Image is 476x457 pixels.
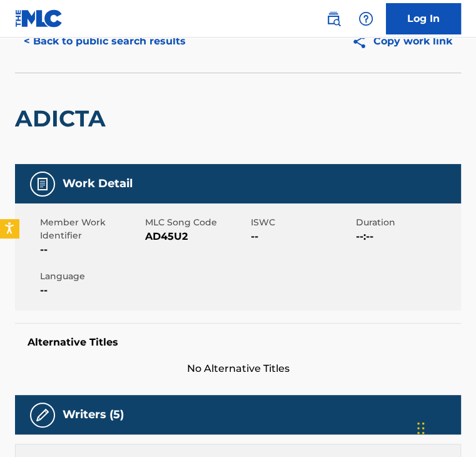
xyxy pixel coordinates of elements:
img: help [358,11,373,26]
span: ISWC [251,216,353,229]
h5: Writers (5) [63,408,124,422]
span: Duration [356,216,458,229]
button: Copy work link [343,26,461,57]
h2: ADICTA [15,105,112,133]
a: Log In [386,3,461,34]
div: Widget de chat [413,397,476,457]
h5: Work Detail [63,177,133,191]
span: AD45U2 [145,229,247,244]
img: Writers [35,408,50,423]
h5: Alternative Titles [28,336,448,349]
iframe: Chat Widget [413,397,476,457]
img: Copy work link [352,34,373,49]
span: No Alternative Titles [15,361,461,376]
div: Arrastrar [417,409,425,447]
img: search [326,11,341,26]
img: MLC Logo [15,9,63,28]
span: MLC Song Code [145,216,247,229]
div: Help [353,6,378,31]
span: Language [40,270,142,283]
a: Public Search [321,6,346,31]
span: -- [40,283,142,298]
span: -- [251,229,353,244]
img: Work Detail [35,177,50,192]
button: < Back to public search results [15,26,195,57]
span: -- [40,242,142,257]
span: Member Work Identifier [40,216,142,242]
span: --:-- [356,229,458,244]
